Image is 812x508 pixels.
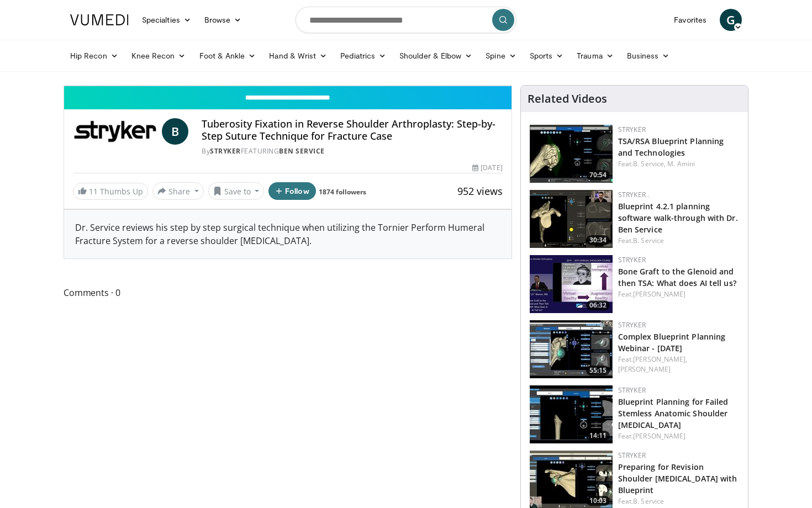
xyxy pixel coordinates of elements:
[618,451,646,460] a: Stryker
[457,184,503,198] span: 952 views
[618,331,726,353] a: Complex Blueprint Planning Webinar - [DATE]
[210,146,241,156] a: Stryker
[208,182,265,200] button: Save to
[202,118,502,142] h4: Tuberosity Fixation in Reverse Shoulder Arthroplasty: Step-by-Step Suture Technique for Fracture ...
[620,45,677,67] a: Business
[618,496,739,506] div: Feat.
[618,385,646,395] a: Stryker
[618,125,646,134] a: Stryker
[279,146,325,156] a: Ben Service
[586,496,610,506] span: 10:03
[530,385,613,443] img: c13ded17-286e-4953-b0b0-4a5850984392.150x105_q85_crop-smart_upscale.jpg
[618,159,739,169] div: Feat.
[479,45,523,67] a: Spine
[618,364,671,374] a: [PERSON_NAME]
[64,86,512,86] video-js: Video Player
[393,45,479,67] a: Shoulder & Elbow
[633,159,666,168] a: B. Service,
[530,255,613,313] img: 2fe98b9b-57e2-46a3-a8ae-c8f1b1498471.150x105_q85_crop-smart_upscale.jpg
[64,45,125,67] a: Hip Recon
[570,45,620,67] a: Trauma
[586,235,610,245] span: 30:34
[135,9,198,31] a: Specialties
[530,320,613,378] a: 55:15
[193,45,263,67] a: Foot & Ankle
[73,118,157,145] img: Stryker
[162,118,188,145] a: B
[618,354,739,374] div: Feat.
[618,236,739,246] div: Feat.
[633,236,664,245] a: B. Service
[618,136,724,158] a: TSA/RSA Blueprint Planning and Technologies
[70,14,129,25] img: VuMedi Logo
[618,201,738,235] a: Blueprint 4.2.1 planning software walk-through with Dr. Ben Service
[125,45,193,67] a: Knee Recon
[618,266,736,288] a: Bone Graft to the Glenoid and then TSA: What does AI tell us?
[633,289,686,299] a: [PERSON_NAME]
[633,496,664,506] a: B. Service
[633,354,687,364] a: [PERSON_NAME],
[618,255,646,264] a: Stryker
[472,163,502,173] div: [DATE]
[618,289,739,299] div: Feat.
[523,45,571,67] a: Sports
[633,431,686,441] a: [PERSON_NAME]
[530,255,613,313] a: 06:32
[530,190,613,248] a: 30:34
[586,170,610,180] span: 70:54
[586,366,610,375] span: 55:15
[262,45,334,67] a: Hand & Wrist
[530,125,613,183] a: 70:54
[319,187,366,197] a: 1874 followers
[296,7,516,33] input: Search topics, interventions
[667,159,695,168] a: M. Amini
[73,183,148,200] a: 11 Thumbs Up
[618,190,650,199] a: Stryker .
[530,190,613,248] img: 9fb1103d-667f-4bf7-ae7b-90017cecf1e6.150x105_q85_crop-smart_upscale.jpg
[667,9,713,31] a: Favorites
[530,385,613,443] a: 14:11
[618,462,737,495] a: Preparing for Revision Shoulder [MEDICAL_DATA] with Blueprint
[268,182,316,200] button: Follow
[530,320,613,378] img: 2640b230-daff-4365-83bd-21e2b960ecb5.150x105_q85_crop-smart_upscale.jpg
[528,92,607,105] h4: Related Videos
[334,45,393,67] a: Pediatrics
[720,9,742,31] a: G
[586,431,610,441] span: 14:11
[202,146,502,156] div: By FEATURING
[618,396,729,430] a: Blueprint Planning for Failed Stemless Anatomic Shoulder [MEDICAL_DATA]
[530,125,613,183] img: a4d3b802-610a-4c4d-91a4-ffc1b6f0ec47.150x105_q85_crop-smart_upscale.jpg
[89,186,98,197] span: 11
[64,210,512,258] div: Dr. Service reviews his step by step surgical technique when utilizing the Tornier Perform Humera...
[152,182,204,200] button: Share
[64,285,512,300] span: Comments 0
[586,300,610,310] span: 06:32
[198,9,249,31] a: Browse
[618,320,646,330] a: Stryker
[618,431,739,441] div: Feat.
